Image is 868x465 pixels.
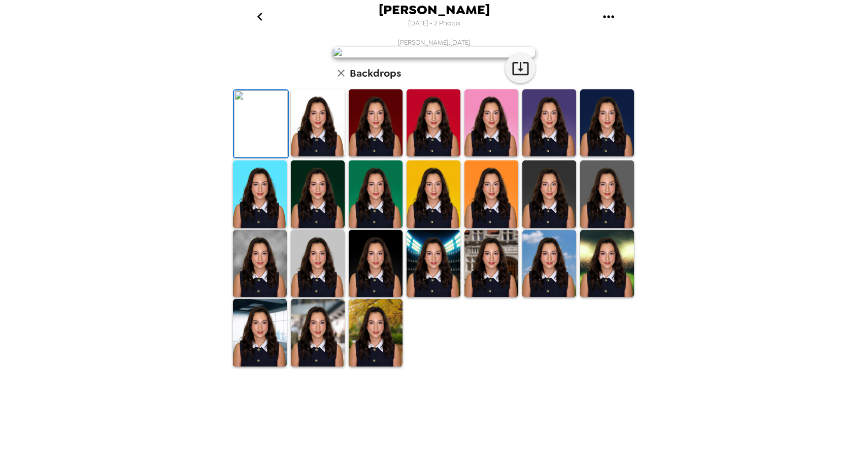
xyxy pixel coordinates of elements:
span: [PERSON_NAME] [379,3,490,17]
img: user [332,47,536,58]
img: Original [234,90,288,157]
span: [DATE] • 2 Photos [408,17,460,30]
h6: Backdrops [350,65,401,81]
span: [PERSON_NAME] , [DATE] [398,38,471,47]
